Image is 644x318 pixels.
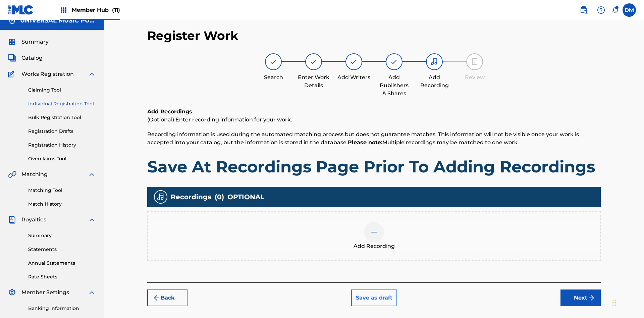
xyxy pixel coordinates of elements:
span: Add Recording [354,242,395,250]
a: Summary [28,232,96,239]
span: Member Hub [72,6,120,14]
div: User Menu [623,3,636,17]
img: step indicator icon for Search [269,58,277,66]
a: Annual Statements [28,260,96,267]
img: step indicator icon for Add Publishers & Shares [390,58,398,66]
img: MLC Logo [8,5,34,15]
span: Recording information is used during the automated matching process but does not guarantee matche... [147,131,579,146]
img: Member Settings [8,288,16,297]
span: Summary [21,38,49,46]
img: Works Registration [8,70,17,78]
span: Matching [21,170,48,178]
img: Accounts [8,17,16,25]
a: Match History [28,201,96,208]
img: recording [157,193,165,201]
img: expand [88,288,96,297]
h5: UNIVERSAL MUSIC PUB GROUP [20,17,96,24]
img: expand [88,70,96,78]
a: Registration History [28,142,96,149]
a: Statements [28,246,96,253]
span: (11) [112,7,120,13]
img: search [580,6,588,14]
div: Enter Work Details [297,73,330,90]
a: Rate Sheets [28,273,96,280]
img: 7ee5dd4eb1f8a8e3ef2f.svg [153,294,161,302]
img: add [370,228,378,236]
div: Add Recording [418,73,451,90]
span: Royalties [21,216,46,224]
img: Top Rightsholders [60,6,68,14]
span: ( 0 ) [215,192,224,202]
img: step indicator icon for Add Recording [430,58,438,66]
strong: Please note: [348,139,382,146]
img: step indicator icon for Enter Work Details [310,58,318,66]
div: Notifications [612,7,619,13]
span: Recordings [171,192,211,202]
div: Help [594,3,608,17]
a: Registration Drafts [28,128,96,135]
img: Summary [8,38,16,46]
img: expand [88,170,96,178]
span: (Optional) Enter recording information for your work. [147,116,292,123]
a: Matching Tool [28,187,96,194]
a: CatalogCatalog [8,54,43,62]
img: step indicator icon for Review [471,58,479,66]
a: SummarySummary [8,38,49,46]
img: Matching [8,170,16,178]
a: Individual Registration Tool [28,100,96,107]
a: Banking Information [28,305,96,312]
h1: Save At Recordings Page Prior To Adding Recordings [147,157,601,177]
img: Catalog [8,54,16,62]
img: step indicator icon for Add Writers [350,58,358,66]
h6: Add Recordings [147,108,601,116]
img: help [597,6,605,14]
span: OPTIONAL [227,192,264,202]
h2: Register Work [147,28,238,43]
a: Overclaims Tool [28,155,96,162]
a: Bulk Registration Tool [28,114,96,121]
button: Back [147,289,187,306]
span: Catalog [21,54,43,62]
a: Claiming Tool [28,87,96,94]
span: Member Settings [21,288,69,297]
div: Add Writers [337,73,371,82]
div: Review [458,73,491,82]
img: f7272a7cc735f4ea7f67.svg [587,294,595,302]
iframe: Chat Widget [610,286,644,318]
a: Public Search [577,3,590,17]
div: Search [257,73,290,82]
button: Save as draft [351,289,397,306]
div: Add Publishers & Shares [377,73,411,98]
button: Next [560,289,601,306]
div: Drag [612,293,616,313]
span: Works Registration [21,70,74,78]
img: Royalties [8,216,16,224]
img: expand [88,216,96,224]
